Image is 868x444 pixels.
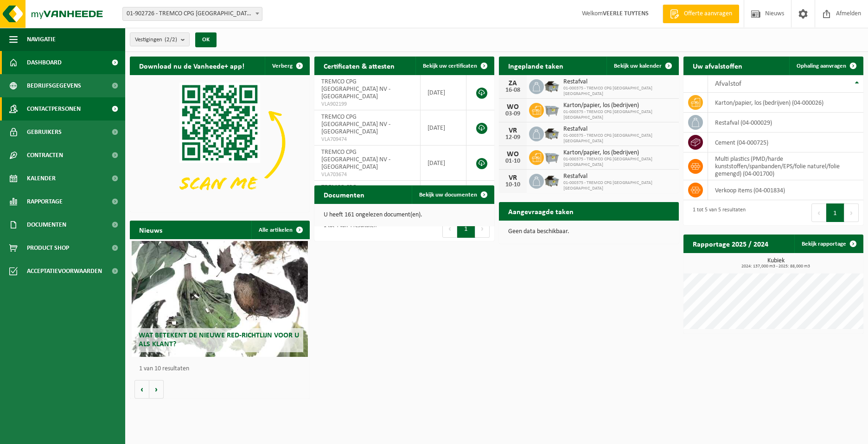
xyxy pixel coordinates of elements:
[544,172,560,188] img: WB-5000-GAL-GY-01
[421,75,466,110] td: [DATE]
[563,180,674,191] span: 01-000375 - TREMCO CPG [GEOGRAPHIC_DATA] [GEOGRAPHIC_DATA]
[811,203,826,222] button: Previous
[794,235,862,253] a: Bekijk rapportage
[688,203,746,223] div: 1 tot 5 van 5 resultaten
[27,74,81,97] span: Bedrijfsgegevens
[27,190,63,213] span: Rapportage
[123,7,262,20] span: 01-902726 - TREMCO CPG BELGIUM NV - TIELT
[27,167,56,190] span: Kalender
[563,149,674,157] span: Karton/papier, los (bedrijven)
[504,87,522,94] div: 16-08
[708,180,863,200] td: verkoop items (04-001834)
[715,80,741,88] span: Afvalstof
[423,63,477,69] span: Bekijk uw certificaten
[563,133,674,144] span: 01-000375 - TREMCO CPG [GEOGRAPHIC_DATA] [GEOGRAPHIC_DATA]
[130,221,172,239] h2: Nieuws
[321,136,413,143] span: VLA709474
[27,121,62,144] span: Gebruikers
[27,236,69,260] span: Product Shop
[544,149,560,165] img: WB-2500-GAL-GY-01
[688,258,863,269] h3: Kubiek
[544,125,560,141] img: WB-5000-GAL-GY-01
[130,57,254,75] h2: Download nu de Vanheede+ app!
[504,111,522,117] div: 03-09
[563,157,674,168] span: 01-000375 - TREMCO CPG [GEOGRAPHIC_DATA] [GEOGRAPHIC_DATA]
[27,97,81,121] span: Contactpersonen
[139,366,305,372] p: 1 van 10 resultaten
[421,146,466,181] td: [DATE]
[314,57,404,75] h2: Certificaten & attesten
[27,144,63,167] span: Contracten
[27,51,62,74] span: Dashboard
[321,114,390,135] span: TREMCO CPG [GEOGRAPHIC_DATA] NV - [GEOGRAPHIC_DATA]
[130,32,190,46] button: Vestigingen(2/2)
[130,75,310,210] img: Download de VHEPlus App
[139,332,299,348] span: Wat betekent de nieuwe RED-richtlijn voor u als klant?
[563,86,674,97] span: 01-000375 - TREMCO CPG [GEOGRAPHIC_DATA] [GEOGRAPHIC_DATA]
[683,57,752,75] h2: Uw afvalstoffen
[844,203,859,222] button: Next
[321,78,390,100] span: TREMCO CPG [GEOGRAPHIC_DATA] NV - [GEOGRAPHIC_DATA]
[504,174,522,182] div: VR
[563,173,674,180] span: Restafval
[614,63,662,69] span: Bekijk uw kalender
[789,57,862,75] a: Ophaling aanvragen
[321,149,390,171] span: TREMCO CPG [GEOGRAPHIC_DATA] NV - [GEOGRAPHIC_DATA]
[683,235,778,253] h2: Rapportage 2025 / 2024
[251,221,309,239] a: Alle artikelen
[504,158,522,165] div: 01-10
[27,213,66,236] span: Documenten
[504,151,522,158] div: WO
[544,78,560,94] img: WB-5000-GAL-GY-01
[499,202,583,220] h2: Aangevraagde taken
[421,110,466,146] td: [DATE]
[563,78,674,86] span: Restafval
[504,103,522,111] div: WO
[682,9,734,19] span: Offerte aanvragen
[708,93,863,113] td: karton/papier, los (bedrijven) (04-000026)
[324,212,485,218] p: U heeft 161 ongelezen document(en).
[544,101,560,117] img: WB-2500-GAL-GY-01
[708,113,863,133] td: restafval (04-000029)
[504,182,522,188] div: 10-10
[135,33,177,47] span: Vestigingen
[165,37,177,43] count: (2/2)
[27,260,102,283] span: Acceptatievoorwaarden
[508,228,670,235] p: Geen data beschikbaar.
[797,63,846,69] span: Ophaling aanvragen
[708,133,863,152] td: cement (04-000725)
[149,380,164,399] button: Volgende
[272,63,293,69] span: Verberg
[504,127,522,134] div: VR
[419,192,477,198] span: Bekijk uw documenten
[663,5,739,23] a: Offerte aanvragen
[826,203,844,222] button: 1
[415,57,493,75] a: Bekijk uw certificaten
[132,241,308,357] a: Wat betekent de nieuwe RED-richtlijn voor u als klant?
[504,134,522,141] div: 12-09
[321,101,413,108] span: VLA902199
[134,380,149,399] button: Vorige
[563,109,674,121] span: 01-000375 - TREMCO CPG [GEOGRAPHIC_DATA] [GEOGRAPHIC_DATA]
[195,32,217,47] button: OK
[603,10,649,17] strong: VEERLE TUYTENS
[688,264,863,269] span: 2024: 137,000 m3 - 2025: 88,000 m3
[563,102,674,109] span: Karton/papier, los (bedrijven)
[314,185,374,203] h2: Documenten
[563,126,674,133] span: Restafval
[412,185,493,204] a: Bekijk uw documenten
[504,80,522,87] div: ZA
[27,28,56,51] span: Navigatie
[499,57,573,75] h2: Ingeplande taken
[265,57,309,75] button: Verberg
[122,7,262,21] span: 01-902726 - TREMCO CPG BELGIUM NV - TIELT
[708,152,863,180] td: multi plastics (PMD/harde kunststoffen/spanbanden/EPS/folie naturel/folie gemengd) (04-001700)
[606,57,678,75] a: Bekijk uw kalender
[321,171,413,178] span: VLA703674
